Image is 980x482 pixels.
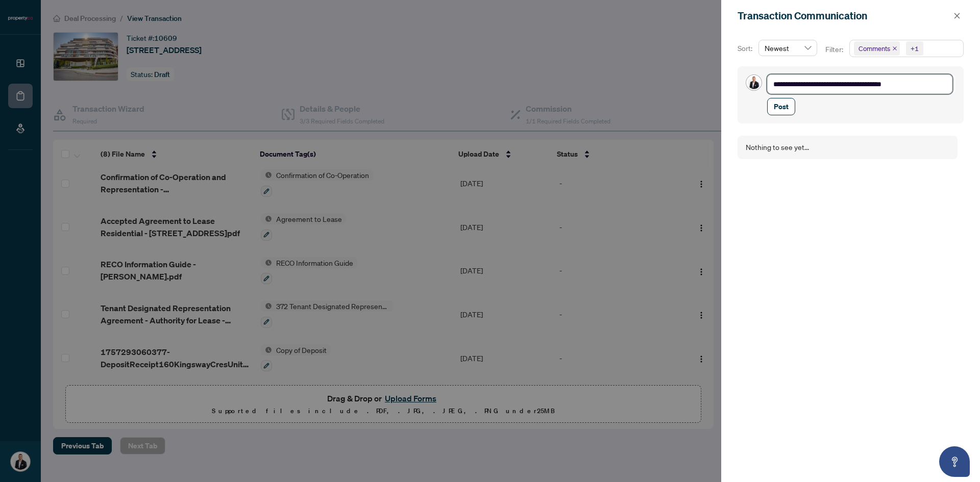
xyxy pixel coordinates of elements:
span: Post [774,98,789,115]
span: Newest [765,40,811,56]
span: close [953,12,961,19]
div: Transaction Communication [738,8,950,23]
span: Comments [854,41,900,56]
button: Open asap [939,446,970,477]
button: Post [767,98,795,115]
div: +1 [911,43,919,54]
p: Filter: [825,44,845,55]
img: Profile Icon [746,75,762,90]
div: Nothing to see yet... [746,142,809,153]
span: Comments [859,43,890,54]
p: Sort: [738,43,754,54]
span: close [892,46,897,51]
